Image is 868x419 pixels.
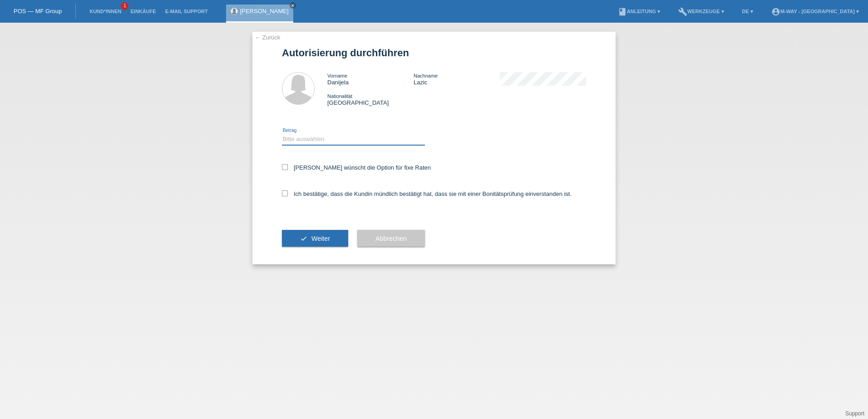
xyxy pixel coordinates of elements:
[282,190,572,197] label: Ich bestätige, dass die Kundin mündlich bestätigt hat, dass sie mit einer Bonitätsprüfung einvers...
[14,8,62,15] a: POS — MF Group
[311,235,330,242] span: Weiter
[771,7,780,16] i: account_circle
[327,93,414,106] div: [GEOGRAPHIC_DATA]
[300,235,307,242] i: check
[375,235,407,242] span: Abbrechen
[327,72,414,86] div: Danijela
[161,9,212,14] a: E-Mail Support
[414,73,438,78] span: Nachname
[327,73,347,78] span: Vorname
[357,230,425,247] button: Abbrechen
[613,9,665,14] a: bookAnleitung ▾
[282,164,431,171] label: [PERSON_NAME] wünscht die Option für fixe Raten
[678,7,687,16] i: build
[738,9,758,14] a: DE ▾
[845,410,864,417] a: Support
[767,9,863,14] a: account_circlem-way - [GEOGRAPHIC_DATA] ▾
[121,2,128,10] span: 1
[414,72,500,86] div: Lazic
[674,9,729,14] a: buildWerkzeuge ▾
[290,2,296,9] a: close
[282,47,586,58] h1: Autorisierung durchführen
[255,34,280,41] a: ← Zurück
[282,230,348,247] button: check Weiter
[291,3,295,8] i: close
[618,7,627,16] i: book
[126,9,160,14] a: Einkäufe
[240,8,289,15] a: [PERSON_NAME]
[85,9,126,14] a: Kund*innen
[327,93,352,99] span: Nationalität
